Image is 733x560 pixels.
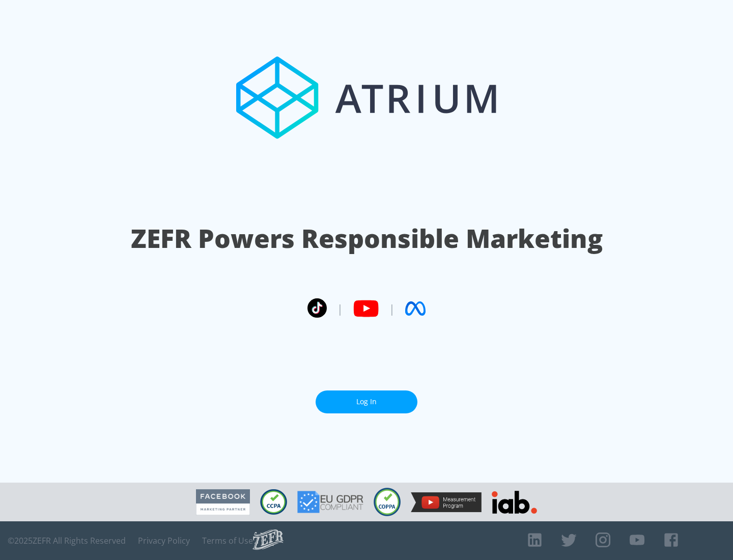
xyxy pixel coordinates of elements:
a: Log In [316,390,417,413]
h1: ZEFR Powers Responsible Marketing [131,221,603,256]
img: YouTube Measurement Program [411,492,482,512]
img: CCPA Compliant [260,489,287,515]
span: | [337,301,343,316]
img: COPPA Compliant [374,488,401,516]
img: IAB [492,491,537,514]
span: © 2025 ZEFR All Rights Reserved [8,536,126,546]
a: Terms of Use [202,536,253,546]
span: | [389,301,395,316]
img: GDPR Compliant [297,491,363,513]
img: Facebook Marketing Partner [196,489,250,515]
a: Privacy Policy [138,536,190,546]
